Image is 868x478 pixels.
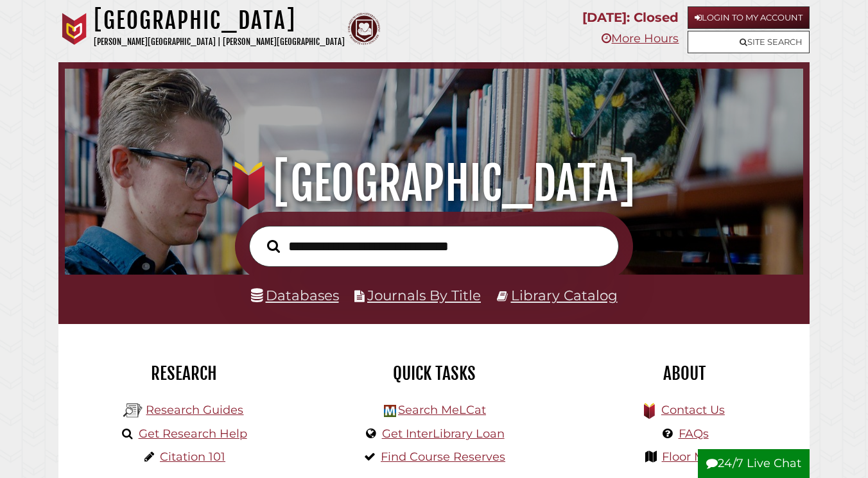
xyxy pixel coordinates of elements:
img: Calvin Theological Seminary [348,13,380,45]
a: FAQs [679,427,709,441]
a: Citation 101 [160,450,225,464]
h2: About [569,363,800,384]
a: Get Research Help [139,427,247,441]
a: Find Course Reserves [381,450,505,464]
a: Contact Us [661,403,725,417]
h1: [GEOGRAPHIC_DATA] [94,6,345,35]
a: Search MeLCat [398,403,486,417]
a: Floor Maps [662,450,725,464]
a: Site Search [688,31,810,53]
h2: Research [68,363,299,384]
i: Search [267,239,280,253]
a: Get InterLibrary Loan [382,427,505,441]
a: Login to My Account [688,6,810,29]
button: Search [261,236,286,256]
img: Calvin University [58,13,91,45]
h1: [GEOGRAPHIC_DATA] [78,155,790,212]
img: Hekman Library Logo [384,405,396,417]
h2: Quick Tasks [318,363,550,384]
img: Hekman Library Logo [123,401,143,420]
a: More Hours [602,31,679,46]
a: Journals By Title [367,287,481,303]
a: Research Guides [146,403,243,417]
a: Databases [251,287,339,303]
p: [DATE]: Closed [582,6,679,29]
a: Library Catalog [511,287,618,303]
p: [PERSON_NAME][GEOGRAPHIC_DATA] | [PERSON_NAME][GEOGRAPHIC_DATA] [94,35,345,49]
